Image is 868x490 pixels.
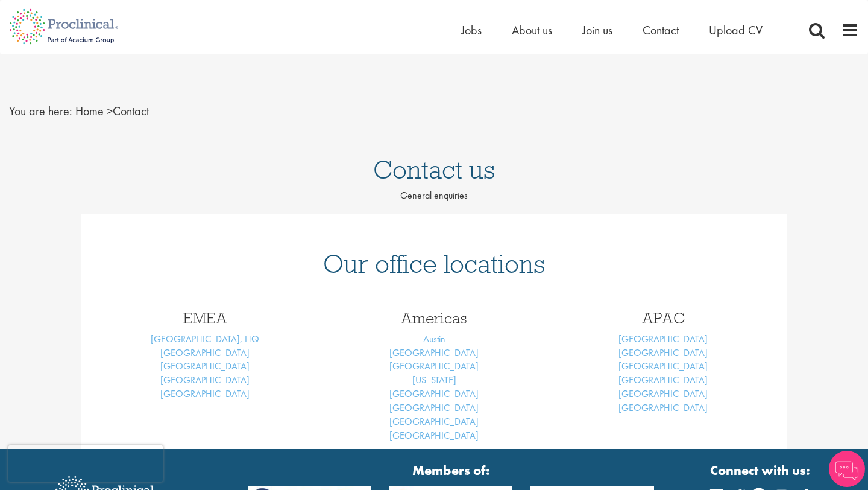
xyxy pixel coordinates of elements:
[709,22,763,38] a: Upload CV
[558,310,769,326] h3: APAC
[160,346,250,359] a: [GEOGRAPHIC_DATA]
[75,103,104,119] a: breadcrumb link to Home
[618,332,708,345] a: [GEOGRAPHIC_DATA]
[248,461,655,480] strong: Members of:
[829,451,865,487] img: Chatbot
[461,22,482,38] a: Jobs
[389,360,479,372] a: [GEOGRAPHIC_DATA]
[618,360,708,372] a: [GEOGRAPHIC_DATA]
[9,103,72,119] span: You are here:
[412,374,456,386] a: [US_STATE]
[618,387,708,400] a: [GEOGRAPHIC_DATA]
[160,360,250,372] a: [GEOGRAPHIC_DATA]
[423,332,445,345] a: Austin
[99,250,769,277] h1: Our office locations
[75,103,149,119] span: Contact
[151,332,259,345] a: [GEOGRAPHIC_DATA], HQ
[389,415,479,428] a: [GEOGRAPHIC_DATA]
[389,401,479,414] a: [GEOGRAPHIC_DATA]
[107,103,113,119] span: >
[618,346,708,359] a: [GEOGRAPHIC_DATA]
[389,429,479,442] a: [GEOGRAPHIC_DATA]
[512,22,552,38] a: About us
[99,310,310,326] h3: EMEA
[582,22,612,38] a: Join us
[389,387,479,400] a: [GEOGRAPHIC_DATA]
[710,461,813,480] strong: Connect with us:
[8,445,163,482] iframe: reCAPTCHA
[160,387,250,400] a: [GEOGRAPHIC_DATA]
[618,401,708,414] a: [GEOGRAPHIC_DATA]
[389,346,479,359] a: [GEOGRAPHIC_DATA]
[160,374,250,386] a: [GEOGRAPHIC_DATA]
[618,374,708,386] a: [GEOGRAPHIC_DATA]
[643,22,679,38] a: Contact
[329,310,539,326] h3: Americas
